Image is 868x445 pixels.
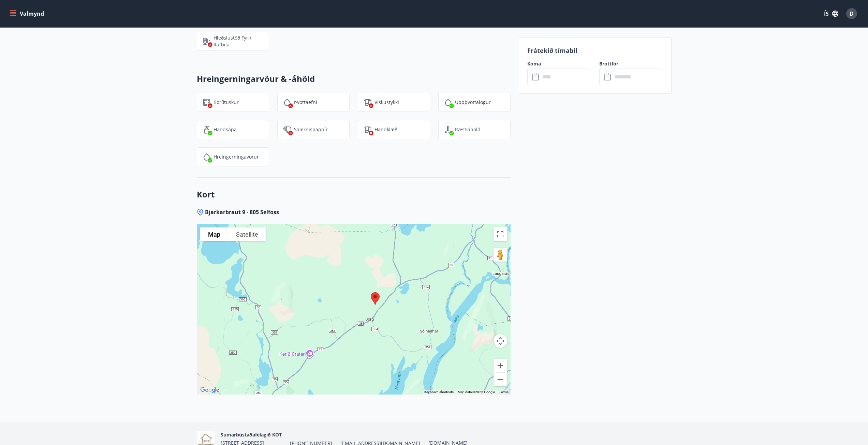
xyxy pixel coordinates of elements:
a: Open this area in Google Maps (opens a new window) [198,386,221,395]
span: Bjarkarbraut 9 - 805 Selfoss [205,208,279,216]
p: Þvottaefni [294,99,317,106]
img: tIVzTFYizac3SNjIS52qBBKOADnNn3qEFySneclv.svg [364,98,372,106]
span: Sumarbústaðafélagið KOT [221,431,282,438]
h3: Hreingerningarvöur & -áhöld [197,73,511,85]
img: Google [198,386,221,395]
button: Drag Pegman onto the map to open Street View [494,248,507,262]
p: Uppþvottalögur [455,99,491,106]
label: Brottför [599,60,663,67]
a: Terms (opens in new tab) [499,390,509,394]
button: menu [8,8,47,20]
p: Ræstiáhöld [455,126,481,133]
img: IEMZxl2UAX2uiPqnGqR2ECYTbkBjM7IGMvKNT7zJ.svg [203,153,211,161]
p: Hreingerningavörur [214,153,259,160]
p: Handklæði [374,126,399,133]
img: y5Bi4hK1jQC9cBVbXcWRSDyXCR2Ut8Z2VPlYjj17.svg [444,98,452,106]
label: Koma [527,60,591,67]
img: 96TlfpxwFVHR6UM9o3HrTVSiAREwRYtsizir1BR0.svg [203,125,211,134]
button: Show street map [200,227,228,241]
button: Map camera controls [494,334,507,348]
button: D [843,5,860,22]
span: Map data ©2025 Google [458,390,495,394]
button: Keyboard shortcuts [424,390,454,395]
button: Zoom out [494,373,507,386]
img: PMt15zlZL5WN7A8x0Tvk8jOMlfrCEhCcZ99roZt4.svg [283,98,291,106]
span: D [850,10,854,17]
img: saOQRUK9k0plC04d75OSnkMeCb4WtbSIwuaOqe9o.svg [444,125,452,134]
p: Frátekið tímabil [527,46,663,55]
p: Borðtuskur [214,99,239,106]
p: Salernispappír [294,126,328,133]
button: Zoom in [494,359,507,372]
button: Show satellite imagery [228,227,266,241]
p: Hleðslustöð fyrir rafbíla [214,34,263,48]
img: JsUkc86bAWErts0UzsjU3lk4pw2986cAIPoh8Yw7.svg [283,125,291,134]
p: Handsápa [214,126,237,133]
p: Viskustykki [374,99,399,106]
img: FQTGzxj9jDlMaBqrp2yyjtzD4OHIbgqFuIf1EfZm.svg [203,98,211,106]
img: nH7E6Gw2rvWFb8XaSdRp44dhkQaj4PJkOoRYItBQ.svg [203,37,211,45]
button: Toggle fullscreen view [494,227,507,241]
button: ÍS [820,8,842,20]
img: uiBtL0ikWr40dZiggAgPY6zIBwQcLm3lMVfqTObx.svg [364,125,372,134]
h3: Kort [197,189,511,200]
